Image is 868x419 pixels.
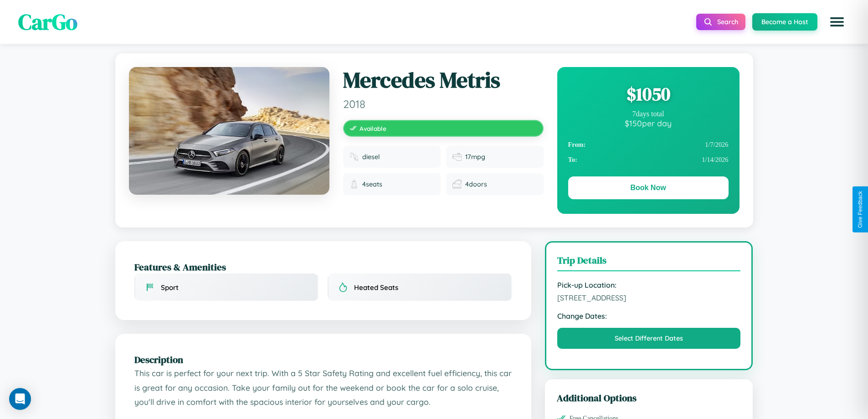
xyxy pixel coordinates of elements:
[362,180,382,188] span: 4 seats
[452,180,462,189] img: Doors
[557,293,741,302] span: [STREET_ADDRESS]
[134,353,512,366] h2: Description
[18,7,77,37] span: CarGo
[568,156,577,164] strong: To:
[568,141,586,149] strong: From:
[824,9,850,35] button: Open menu
[134,366,512,409] p: This car is perfect for your next trip. With a 5 Star Safety Rating and excellent fuel efficiency...
[557,280,741,290] strong: Pick-up Location:
[568,110,729,118] div: 7 days total
[557,311,741,321] strong: Change Dates:
[568,137,729,152] div: 1 / 7 / 2026
[134,260,512,274] h2: Features & Amenities
[349,180,359,189] img: Seats
[696,14,745,30] button: Search
[857,191,863,228] div: Give Feedback
[568,82,729,106] div: $ 1050
[717,18,738,26] span: Search
[9,388,31,410] div: Open Intercom Messenger
[343,67,544,93] h1: Mercedes Metris
[343,97,544,111] span: 2018
[568,152,729,167] div: 1 / 14 / 2026
[362,153,380,161] span: diesel
[557,391,741,404] h3: Additional Options
[465,153,485,161] span: 17 mpg
[752,13,817,31] button: Become a Host
[349,152,359,161] img: Fuel type
[557,328,741,349] button: Select Different Dates
[354,283,398,292] span: Heated Seats
[557,253,741,271] h3: Trip Details
[129,67,329,195] img: Mercedes Metris 2018
[360,124,386,132] span: Available
[465,180,487,188] span: 4 doors
[161,283,179,292] span: Sport
[568,118,729,128] div: $ 150 per day
[568,176,729,199] button: Book Now
[452,152,462,161] img: Fuel efficiency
